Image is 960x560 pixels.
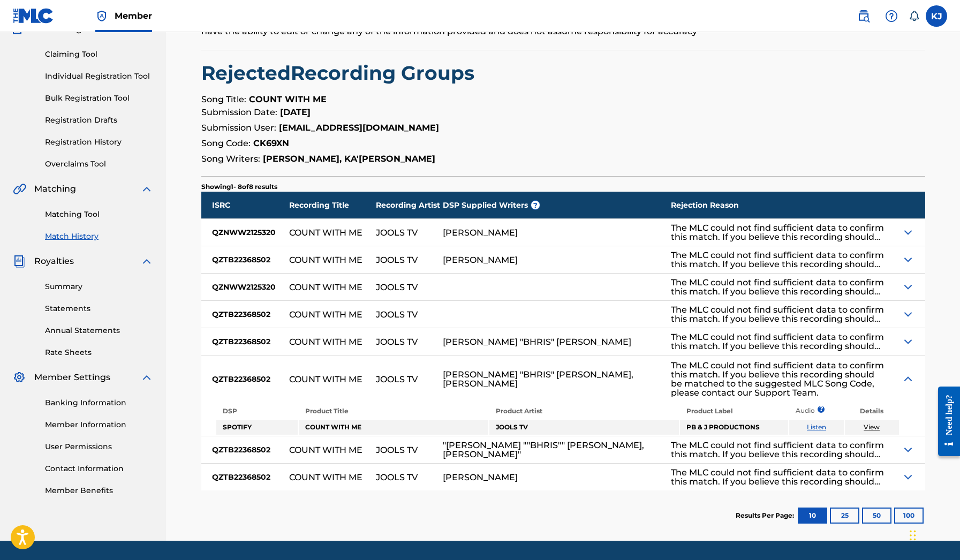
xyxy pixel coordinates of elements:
div: JOOLS TV [376,445,418,455]
td: COUNT WITH ME [299,420,488,435]
div: QZTB22368502 [201,355,289,403]
div: [PERSON_NAME] "BHRIS" [PERSON_NAME], [PERSON_NAME] [443,370,657,388]
a: Claiming Tool [45,49,153,60]
img: MLC Logo [13,8,54,24]
p: Results Per Page: [736,511,797,520]
div: COUNT WITH ME [289,337,362,346]
span: Song Title: [201,94,246,104]
strong: [PERSON_NAME], KA'[PERSON_NAME] [263,154,435,164]
a: Statements [45,303,153,314]
img: Expand Icon [902,253,914,266]
div: COUNT WITH ME [289,473,362,482]
th: Product Artist [489,404,679,419]
iframe: Resource Center [930,377,960,465]
img: Expand Icon [902,335,914,348]
a: Individual Registration Tool [45,71,153,82]
div: COUNT WITH ME [289,310,362,319]
td: SPOTIFY [216,420,298,435]
button: 100 [894,508,924,524]
img: Expand Icon [902,443,914,456]
span: Member [115,10,152,22]
div: The MLC could not find sufficient data to confirm this match. If you believe this recording shoul... [671,278,885,296]
span: Song Writers: [201,154,260,164]
div: COUNT WITH ME [289,375,362,384]
div: COUNT WITH ME [289,255,362,264]
div: JOOLS TV [376,375,418,384]
p: Audio [789,406,802,415]
div: Notifications [909,11,919,21]
div: The MLC could not find sufficient data to confirm this match. If you believe this recording shoul... [671,223,885,241]
iframe: Chat Widget [906,509,960,560]
img: Expand Icon [902,281,914,293]
div: [PERSON_NAME] [443,473,518,482]
div: QZTB22368502 [201,328,289,355]
button: 50 [862,508,891,524]
div: The MLC could not find sufficient data to confirm this match. If you believe this recording shoul... [671,251,885,269]
div: JOOLS TV [376,228,418,237]
div: JOOLS TV [376,283,418,292]
th: Product Title [299,404,488,419]
div: ISRC [201,192,289,218]
img: expand [140,371,153,384]
td: PB & J PRODUCTIONS [680,420,788,435]
div: JOOLS TV [376,337,418,346]
img: Member Settings [13,371,26,384]
div: QZNWW2125320 [201,274,289,300]
th: DSP [216,404,298,419]
span: Submission Date: [201,107,277,117]
div: The MLC could not find sufficient data to confirm this match. If you believe this recording shoul... [671,468,885,486]
img: search [857,10,870,22]
a: Bulk Registration Tool [45,93,153,104]
a: Summary [45,281,153,292]
span: Matching [34,183,76,195]
span: Member Settings [34,371,110,384]
span: ? [531,201,540,209]
img: expand [140,255,153,268]
div: QZTB22368502 [201,436,289,463]
a: User Permissions [45,441,153,452]
div: QZTB22368502 [201,301,289,328]
div: The MLC could not find sufficient data to confirm this match. If you believe this recording shoul... [671,441,885,459]
img: Top Rightsholder [95,10,108,22]
img: Expand Icon [902,308,914,321]
a: Member Information [45,419,153,430]
span: Song Code: [201,138,251,148]
th: Product Label [680,404,788,419]
img: Expand Icon [902,471,914,483]
a: Contact Information [45,463,153,474]
span: Submission User: [201,123,276,133]
h2: Rejected Recording Groups [201,61,925,85]
img: help [885,10,898,22]
span: Royalties [34,255,74,268]
a: Rate Sheets [45,347,153,358]
img: Expand Icon [902,373,914,385]
div: QZTB22368502 [201,246,289,273]
div: [PERSON_NAME] [443,255,518,264]
img: expand [140,183,153,195]
strong: COUNT WITH ME [249,94,327,104]
a: Listen [807,423,826,431]
div: COUNT WITH ME [289,228,362,237]
div: Rejection Reason [671,192,898,218]
button: 10 [798,508,827,524]
strong: [EMAIL_ADDRESS][DOMAIN_NAME] [279,123,439,133]
img: Royalties [13,255,26,268]
div: JOOLS TV [376,473,418,482]
strong: [DATE] [280,107,311,117]
p: Showing 1 - 8 of 8 results [201,182,277,192]
div: Recording Artist [376,192,443,218]
div: Help [881,5,902,27]
td: JOOLS TV [489,420,679,435]
strong: CK69XN [253,138,289,148]
div: Drag [910,519,916,551]
div: JOOLS TV [376,310,418,319]
div: QZNWW2125320 [201,219,289,246]
a: Annual Statements [45,325,153,336]
div: COUNT WITH ME [289,445,362,455]
div: User Menu [926,5,947,27]
a: Member Benefits [45,485,153,496]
